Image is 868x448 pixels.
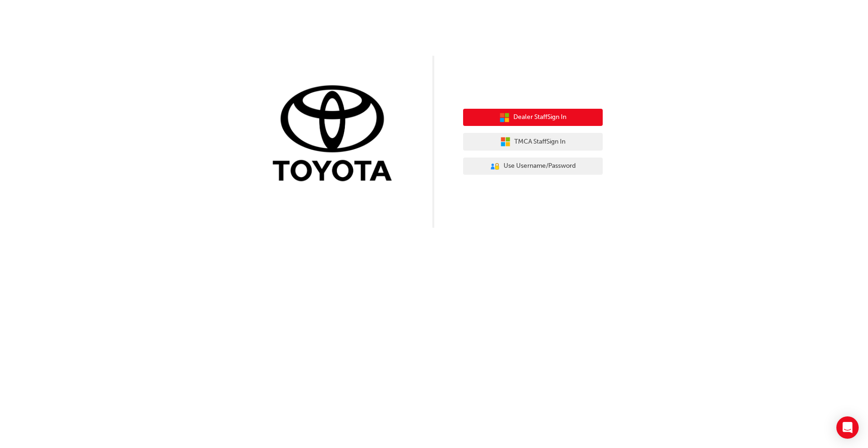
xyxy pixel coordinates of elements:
button: TMCA StaffSign In [463,133,603,151]
span: Use Username/Password [504,161,576,171]
button: Use Username/Password [463,158,603,175]
div: Open Intercom Messenger [836,416,859,439]
span: Dealer Staff Sign In [513,112,566,123]
button: Dealer StaffSign In [463,109,603,126]
span: TMCA Staff Sign In [514,137,565,147]
img: Trak [266,83,405,186]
